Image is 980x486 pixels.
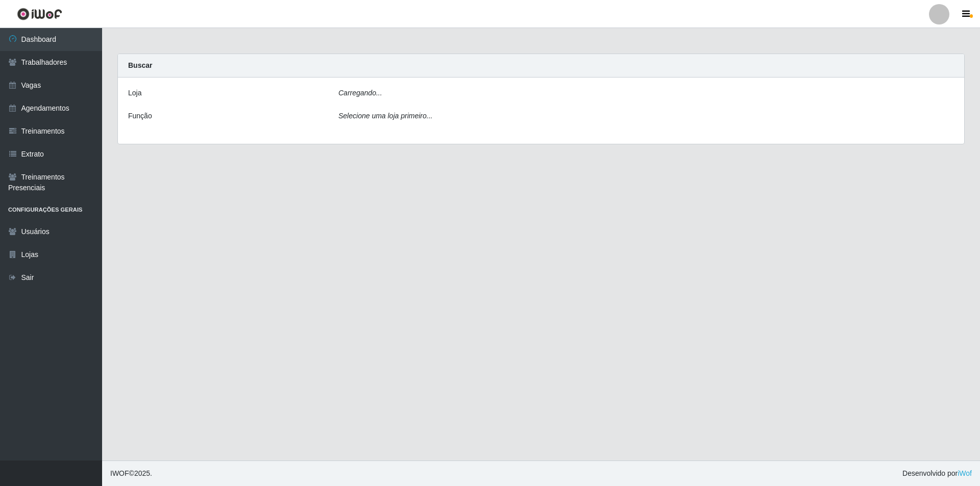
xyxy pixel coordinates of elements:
[128,61,152,69] strong: Buscar
[338,112,432,120] i: Selecione uma loja primeiro...
[17,8,62,20] img: CoreUI Logo
[110,469,129,477] span: IWOF
[958,469,972,477] a: iWof
[902,468,972,479] span: Desenvolvido por
[338,89,382,97] i: Carregando...
[110,468,152,479] span: © 2025 .
[128,88,141,98] label: Loja
[128,111,152,121] label: Função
